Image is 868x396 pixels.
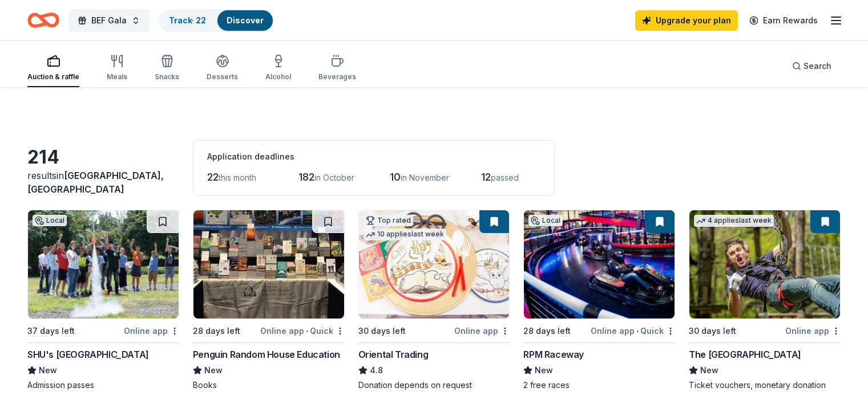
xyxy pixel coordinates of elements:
[401,173,449,182] span: in November
[159,9,274,32] button: Track· 22Discover
[124,324,179,338] div: Online app
[318,50,356,87] button: Beverages
[364,228,446,240] div: 10 applies last week
[155,50,179,87] button: Snacks
[27,210,179,391] a: Image for SHU's Discovery Science Center & PlanetariumLocal37 days leftOnline appSHU's [GEOGRAPHI...
[33,215,67,226] div: Local
[193,324,240,338] div: 28 days left
[783,55,841,77] button: Search
[481,171,491,183] span: 12
[265,50,291,87] button: Alcohol
[804,59,831,73] span: Search
[193,379,345,391] div: Books
[689,210,841,391] a: Image for The Adventure Park4 applieslast week30 days leftOnline appThe [GEOGRAPHIC_DATA]NewTicke...
[358,324,406,338] div: 30 days left
[207,171,219,183] span: 22
[169,15,206,25] a: Track· 22
[785,324,841,338] div: Online app
[27,169,179,196] div: results
[358,379,510,391] div: Donation depends on request
[689,324,736,338] div: 30 days left
[193,210,344,319] img: Image for Penguin Random House Education
[207,50,238,87] button: Desserts
[91,14,127,27] span: BEF Gala
[491,173,519,182] span: passed
[370,364,383,377] span: 4.8
[219,173,256,182] span: this month
[528,215,563,226] div: Local
[742,10,825,31] a: Earn Rewards
[318,72,356,81] div: Beverages
[204,364,223,377] span: New
[523,348,584,361] div: RPM Raceway
[454,324,510,338] div: Online app
[535,364,553,377] span: New
[27,170,164,195] span: [GEOGRAPHIC_DATA], [GEOGRAPHIC_DATA]
[27,170,164,195] span: in
[27,146,179,169] div: 214
[68,9,150,32] button: BEF Gala
[689,210,840,319] img: Image for The Adventure Park
[27,7,59,34] a: Home
[260,324,345,338] div: Online app Quick
[591,324,675,338] div: Online app Quick
[155,72,179,81] div: Snacks
[524,210,675,319] img: Image for RPM Raceway
[27,348,149,361] div: SHU's [GEOGRAPHIC_DATA]
[39,364,57,377] span: New
[636,326,639,336] span: •
[358,348,429,361] div: Oriental Trading
[523,324,571,338] div: 28 days left
[28,210,179,319] img: Image for SHU's Discovery Science Center & Planetarium
[207,72,238,81] div: Desserts
[694,215,774,227] div: 4 applies last week
[227,15,264,25] a: Discover
[689,348,801,361] div: The [GEOGRAPHIC_DATA]
[700,364,718,377] span: New
[193,210,345,391] a: Image for Penguin Random House Education28 days leftOnline app•QuickPenguin Random House Educatio...
[689,379,841,391] div: Ticket vouchers, monetary donation
[523,379,675,391] div: 2 free races
[306,326,308,336] span: •
[107,50,127,87] button: Meals
[298,171,314,183] span: 182
[27,50,79,87] button: Auction & raffle
[27,324,75,338] div: 37 days left
[390,171,401,183] span: 10
[314,173,354,182] span: in October
[27,72,79,81] div: Auction & raffle
[27,379,179,391] div: Admission passes
[358,210,510,391] a: Image for Oriental TradingTop rated10 applieslast week30 days leftOnline appOriental Trading4.8Do...
[635,10,738,31] a: Upgrade your plan
[107,72,127,81] div: Meals
[193,348,340,361] div: Penguin Random House Education
[207,150,540,164] div: Application deadlines
[359,210,510,319] img: Image for Oriental Trading
[364,215,413,226] div: Top rated
[523,210,675,391] a: Image for RPM RacewayLocal28 days leftOnline app•QuickRPM RacewayNew2 free races
[265,72,291,81] div: Alcohol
